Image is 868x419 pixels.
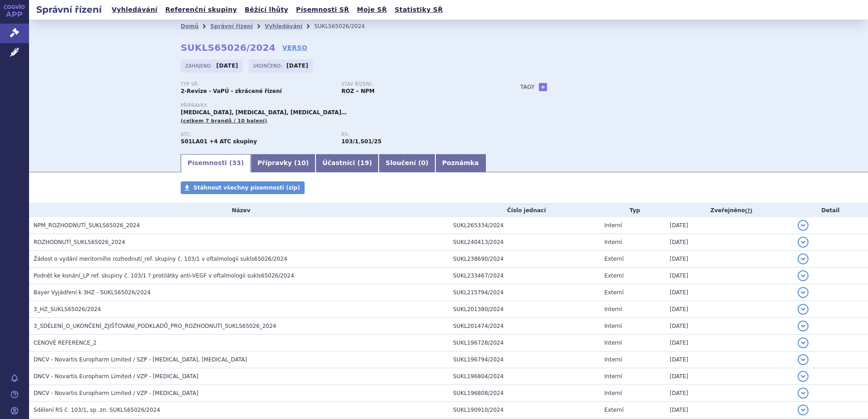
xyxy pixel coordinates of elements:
strong: [DATE] [217,63,238,69]
td: [DATE] [665,284,793,301]
span: Interní [604,356,622,363]
button: detail [798,253,809,264]
td: SUKL265334/2024 [449,217,600,234]
td: [DATE] [665,368,793,385]
th: Typ [600,204,665,217]
button: detail [798,337,809,348]
span: Interní [604,323,622,329]
td: [DATE] [665,351,793,368]
strong: 2-Revize - VaPÚ - zkrácené řízení [181,88,282,94]
p: RS: [341,132,493,137]
button: detail [798,321,809,331]
a: Přípravky (10) [251,154,316,172]
td: SUKL196804/2024 [449,368,600,385]
td: SUKL196728/2024 [449,335,600,351]
button: detail [798,287,809,298]
span: Externí [604,407,623,413]
strong: [DATE] [286,63,308,69]
td: [DATE] [665,268,793,284]
button: detail [798,354,809,365]
span: Interní [604,239,622,245]
td: [DATE] [665,251,793,268]
span: (celkem 7 brandů / 10 balení) [181,118,267,124]
a: Účastníci (19) [316,154,379,172]
a: Poznámka [435,154,486,172]
span: Interní [604,306,622,312]
span: Interní [604,222,622,229]
span: 19 [360,159,369,166]
td: SUKL190910/2024 [449,402,600,419]
p: Typ SŘ: [181,82,332,87]
span: Žádost o vydání meritorního rozhodnutí_ref. skupiny č. 103/1 v oftalmologii sukls65026/2024 [34,256,287,262]
th: Zveřejněno [665,204,793,217]
a: + [539,83,547,91]
span: Stáhnout všechny písemnosti (zip) [193,185,300,191]
a: Domů [181,23,198,29]
a: VERSO [282,43,307,52]
strong: SUKLS65026/2024 [181,42,276,53]
span: Interní [604,340,622,346]
a: Stáhnout všechny písemnosti (zip) [181,181,305,194]
span: NPM_ROZHODNUTÍ_SUKLS65026_2024 [34,222,140,229]
a: Písemnosti SŘ [293,4,352,16]
span: 3_SDĚLENÍ_O_UKONČENÍ_ZJIŠŤOVÁNÍ_PODKLADŮ_PRO_ROZHODNUTÍ_SUKLS65026_2024 [34,323,276,329]
span: Interní [604,373,622,380]
th: Název [29,204,449,217]
td: SUKL201380/2024 [449,301,600,318]
th: Číslo jednací [449,204,600,217]
td: [DATE] [665,402,793,419]
td: [DATE] [665,217,793,234]
a: Moje SŘ [354,4,390,16]
td: [DATE] [665,335,793,351]
span: Ukončeno: [253,62,284,69]
a: Správní řízení [210,23,253,29]
td: SUKL196794/2024 [449,351,600,368]
span: DNCV - Novartis Europharm Limited / VZP - LUCENTIS [34,390,198,396]
td: SUKL196808/2024 [449,385,600,402]
span: 10 [297,159,306,166]
span: DNCV - Novartis Europharm Limited / SZP - BEOVU, LUCENTIS [34,356,247,363]
abbr: (?) [745,208,752,214]
button: detail [798,270,809,281]
td: SUKL233467/2024 [449,268,600,284]
a: Referenční skupiny [163,4,240,16]
td: [DATE] [665,301,793,318]
a: Statistiky SŘ [392,4,445,16]
span: Sdělení RS č. 103/1, sp. zn. SUKLS65026/2024 [34,407,160,413]
p: Přípravky: [181,103,502,108]
td: SUKL201474/2024 [449,318,600,335]
td: [DATE] [665,318,793,335]
a: Běžící lhůty [242,4,291,16]
span: 0 [421,159,426,166]
span: 3_HZ_SUKLS65026/2024 [34,306,101,312]
span: [MEDICAL_DATA], [MEDICAL_DATA], [MEDICAL_DATA]… [181,109,347,116]
a: Sloučení (0) [379,154,435,172]
h3: Tagy [520,82,535,93]
a: Písemnosti (33) [181,154,251,172]
span: 33 [232,159,241,166]
strong: ROZ – NPM [341,88,375,94]
h2: Správní řízení [29,3,109,16]
span: Externí [604,256,623,262]
span: Bayer Vyjádření k 3HZ - SUKLS65026/2024 [34,289,151,296]
span: Interní [604,390,622,396]
strong: VERTEPORFIN [181,138,207,145]
td: SUKL215794/2024 [449,284,600,301]
li: SUKLS65026/2024 [314,19,376,33]
button: detail [798,371,809,382]
button: detail [798,237,809,248]
a: Vyhledávání [265,23,302,29]
span: DNCV - Novartis Europharm Limited / VZP - BEOVU [34,373,198,380]
div: , [341,132,502,146]
td: [DATE] [665,234,793,251]
strong: aflibercept [360,138,381,145]
span: Podnět ke konání_LP ref. skupiny č. 103/1 ? protilátky anti-VEGF v oftalmologii sukls65026/2024 [34,273,294,279]
span: Externí [604,289,623,296]
a: Vyhledávání [109,4,160,16]
td: SUKL238690/2024 [449,251,600,268]
strong: látky k terapii věkem podmíněné makulární degenerace, lok. [341,138,359,145]
button: detail [798,404,809,415]
button: detail [798,304,809,315]
span: CENOVÉ REFERENCE_2 [34,340,97,346]
button: detail [798,388,809,399]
